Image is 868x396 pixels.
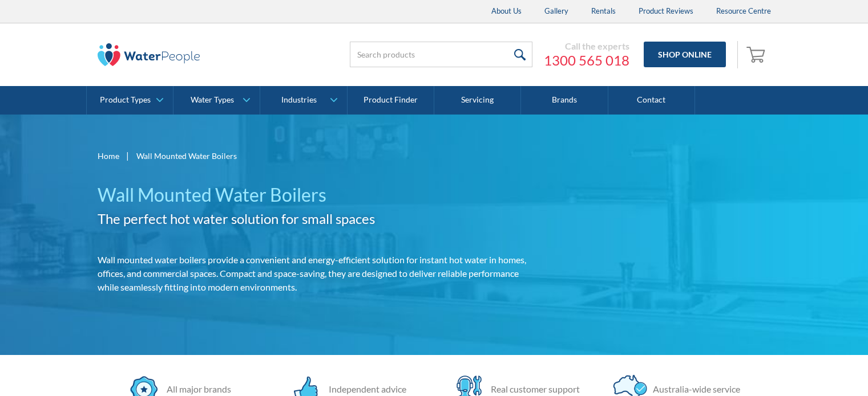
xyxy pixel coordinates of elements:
[544,52,629,69] a: 1300 565 018
[521,86,608,115] a: Brands
[98,43,200,66] img: The Water People
[348,86,434,115] a: Product Finder
[350,42,532,67] input: Search products
[98,209,536,229] h2: The perfect hot water solution for small spaces
[98,253,536,294] p: Wall mounted water boilers provide a convenient and energy-efficient solution for instant hot wat...
[191,95,234,105] div: Water Types
[434,86,521,115] a: Servicing
[544,40,629,52] div: Call the experts
[323,382,406,396] div: Independent advice
[173,86,260,115] a: Water Types
[644,42,726,67] a: Shop Online
[98,150,119,162] a: Home
[744,41,771,68] a: Open empty cart
[161,382,231,396] div: All major brands
[746,45,768,63] img: shopping cart
[647,382,740,396] div: Australia-wide service
[608,86,695,115] a: Contact
[100,95,151,105] div: Product Types
[754,339,868,396] iframe: podium webchat widget bubble
[125,149,131,162] div: |
[87,86,173,115] a: Product Types
[281,95,317,105] div: Industries
[485,382,580,396] div: Real customer support
[98,181,536,209] h1: Wall Mounted Water Boilers
[136,150,237,162] div: Wall Mounted Water Boilers
[260,86,346,115] a: Industries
